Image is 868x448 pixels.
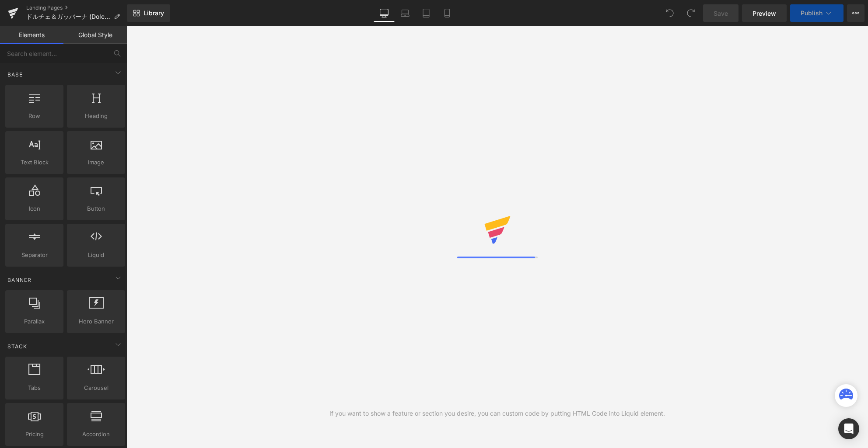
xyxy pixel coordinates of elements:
span: Row [8,111,61,121]
span: Heading [70,111,122,121]
span: Icon [8,204,61,213]
a: New Library [127,4,170,22]
a: Global Style [63,26,127,44]
span: Save [714,9,728,18]
span: Text Block [8,158,61,167]
span: Publish [801,10,822,17]
span: Banner [7,276,32,284]
span: Pricing [8,430,61,439]
span: Hero Banner [70,317,122,326]
button: Undo [661,4,679,22]
span: Parallax [8,317,61,326]
span: Liquid [70,250,122,260]
div: Open Intercom Messenger [838,418,859,439]
span: Button [70,204,122,213]
button: Publish [790,4,843,22]
span: Preview [752,9,776,18]
span: Separator [8,250,61,260]
div: If you want to show a feature or section you desire, you can custom code by putting HTML Code int... [329,409,665,418]
a: Mobile [437,4,458,22]
span: ドルチェ＆ガッバーナ (Dolce&amp;Gabbana) | [DATE] HOLIDAY GIFT [26,13,110,20]
span: Image [70,158,122,167]
button: More [847,4,864,22]
span: Stack [7,342,28,351]
span: Library [143,9,164,17]
a: Tablet [416,4,437,22]
span: Base [7,70,24,79]
a: Laptop [395,4,416,22]
span: Accordion [70,430,122,439]
button: Redo [682,4,700,22]
span: Tabs [8,383,61,392]
a: Preview [742,4,787,22]
a: Landing Pages [26,4,127,11]
a: Desktop [374,4,395,22]
span: Carousel [70,383,122,392]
